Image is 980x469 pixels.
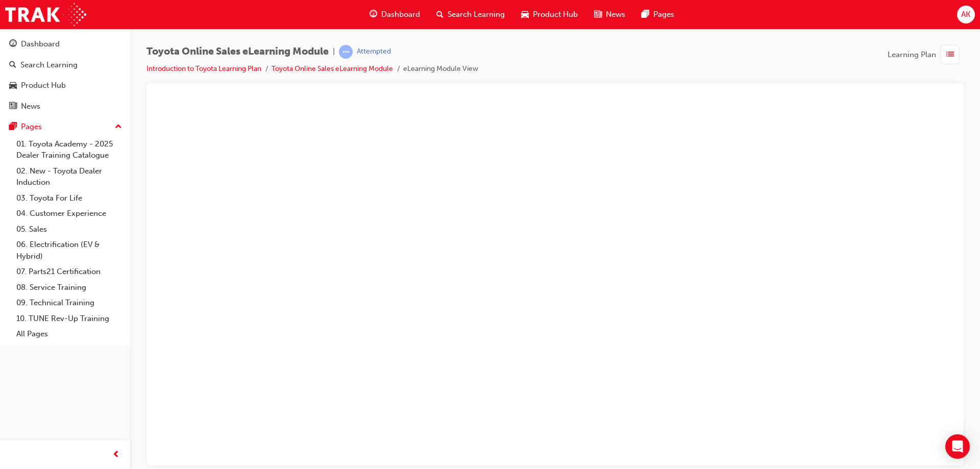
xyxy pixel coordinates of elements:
[9,81,17,90] span: car-icon
[448,9,505,20] span: Search Learning
[946,48,954,61] span: list-icon
[357,47,391,57] div: Attempted
[586,4,633,25] a: news-iconNews
[957,6,975,23] button: AK
[115,120,122,134] span: up-icon
[381,9,420,20] span: Dashboard
[888,49,936,61] span: Learning Plan
[4,33,126,117] button: DashboardSearch LearningProduct HubNews
[12,280,126,295] a: 08. Service Training
[513,4,586,25] a: car-iconProduct Hub
[272,64,393,73] a: Toyota Online Sales eLearning Module
[945,434,970,459] div: Open Intercom Messenger
[653,9,674,20] span: Pages
[521,8,529,21] span: car-icon
[5,3,86,26] img: Trak
[112,449,120,461] span: prev-icon
[12,295,126,311] a: 09. Technical Training
[606,9,625,20] span: News
[361,4,428,25] a: guage-iconDashboard
[20,59,78,71] div: Search Learning
[12,326,126,342] a: All Pages
[4,117,126,136] button: Pages
[12,163,126,190] a: 02. New - Toyota Dealer Induction
[21,121,42,133] div: Pages
[21,38,60,50] div: Dashboard
[4,35,126,54] a: Dashboard
[4,76,126,95] a: Product Hub
[436,8,444,21] span: search-icon
[12,311,126,327] a: 10. TUNE Rev-Up Training
[594,8,602,21] span: news-icon
[403,63,478,75] li: eLearning Module View
[146,64,261,73] a: Introduction to Toyota Learning Plan
[888,45,964,64] button: Learning Plan
[633,4,682,25] a: pages-iconPages
[12,237,126,264] a: 06. Electrification (EV & Hybrid)
[9,61,16,70] span: search-icon
[9,40,17,49] span: guage-icon
[370,8,377,21] span: guage-icon
[21,101,40,112] div: News
[12,190,126,206] a: 03. Toyota For Life
[4,56,126,75] a: Search Learning
[339,45,353,59] span: learningRecordVerb_ATTEMPT-icon
[9,122,17,132] span: pages-icon
[961,9,970,20] span: AK
[533,9,578,20] span: Product Hub
[12,221,126,237] a: 05. Sales
[21,80,66,91] div: Product Hub
[146,46,329,58] span: Toyota Online Sales eLearning Module
[428,4,513,25] a: search-iconSearch Learning
[9,102,17,111] span: news-icon
[12,264,126,280] a: 07. Parts21 Certification
[4,97,126,116] a: News
[12,206,126,221] a: 04. Customer Experience
[12,136,126,163] a: 01. Toyota Academy - 2025 Dealer Training Catalogue
[642,8,649,21] span: pages-icon
[333,46,335,58] span: |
